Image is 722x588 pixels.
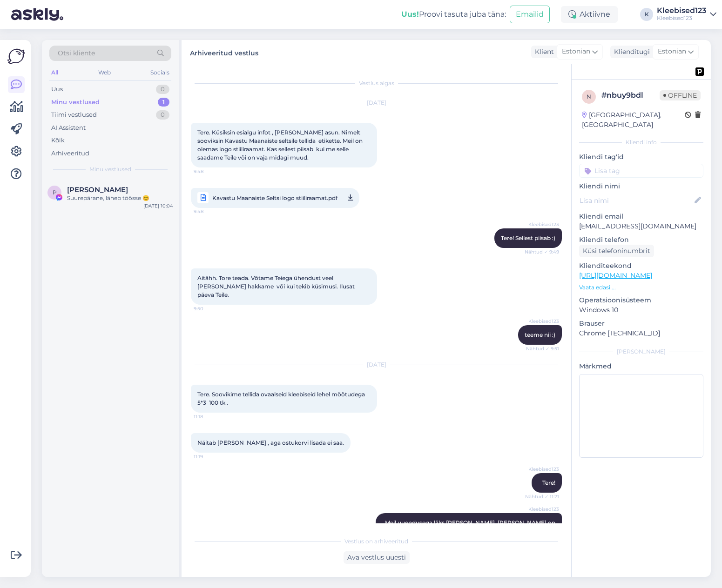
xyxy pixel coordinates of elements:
[194,453,229,460] span: 11:19
[579,361,703,371] p: Märkmed
[579,212,703,221] p: Kliendi email
[53,189,57,196] span: P
[510,6,550,23] button: Emailid
[524,221,559,228] span: Kleebised123
[531,47,554,57] div: Klient
[51,85,63,94] div: Uus
[579,221,703,231] p: [EMAIL_ADDRESS][DOMAIN_NAME]
[197,274,356,298] span: Aitähh. Tore teada. Võtame Teiega ühendust veel [PERSON_NAME] hakkame või kui tekib küsimusi. Ilu...
[143,202,173,209] div: [DATE] 10:04
[562,47,590,57] span: Estonian
[156,110,169,120] div: 0
[156,85,169,94] div: 0
[51,123,86,133] div: AI Assistent
[525,331,555,338] span: teeme nii :)
[194,413,229,420] span: 11:18
[501,234,555,241] span: Tere! Sellest piisab :)
[579,245,654,257] div: Küsi telefoninumbrit
[191,99,562,107] div: [DATE]
[89,165,131,174] span: Minu vestlused
[49,67,60,79] div: All
[194,168,229,175] span: 9:48
[587,93,591,100] span: n
[580,195,693,206] input: Lisa nimi
[582,110,685,130] div: [GEOGRAPHIC_DATA], [GEOGRAPHIC_DATA]
[695,67,704,76] img: pd
[579,305,703,315] p: Windows 10
[524,466,559,473] span: Kleebised123
[197,391,366,406] span: Tere. Soovikime tellida ovaalseid kleebiseid lehel mõõtudega 5*3 100 tk .
[148,67,171,79] div: Socials
[51,110,97,120] div: Tiimi vestlused
[524,506,559,513] span: Kleebised123
[58,48,95,58] span: Otsi kliente
[7,47,25,65] img: Askly Logo
[579,235,703,245] p: Kliendi telefon
[401,10,419,19] b: Uus!
[344,551,410,564] div: Ava vestlus uuesti
[190,46,258,58] label: Arhiveeritud vestlus
[524,248,559,255] span: Nähtud ✓ 9:49
[197,129,364,161] span: Tere. Küsiksin esialgu infot , [PERSON_NAME] asun. Nimelt sooviksin Kavastu Maanaiste seltsile te...
[191,188,359,208] a: Kavastu Maanaiste Seltsi logo stiiliraamat.pdf9:48
[401,9,506,20] div: Proovi tasuta juba täna:
[658,47,686,57] span: Estonian
[524,345,559,352] span: Nähtud ✓ 9:51
[579,319,703,328] p: Brauser
[158,98,169,107] div: 1
[579,271,652,280] a: [URL][DOMAIN_NAME]
[579,295,703,305] p: Operatsioonisüsteem
[579,328,703,338] p: Chrome [TECHNICAL_ID]
[67,194,173,202] div: Suurepärane, läheb töösse 😊
[579,138,703,147] div: Kliendi info
[194,305,229,312] span: 9:50
[51,136,65,145] div: Kõik
[579,164,703,178] input: Lisa tag
[561,6,618,23] div: Aktiivne
[579,283,703,292] p: Vaata edasi ...
[657,7,716,22] a: Kleebised123Kleebised123
[657,14,706,22] div: Kleebised123
[579,181,703,191] p: Kliendi nimi
[197,439,344,446] span: Näitab [PERSON_NAME] , aga ostukorvi lisada ei saa.
[610,47,650,57] div: Klienditugi
[579,347,703,356] div: [PERSON_NAME]
[579,152,703,162] p: Kliendi tag'id
[660,90,701,100] span: Offline
[96,67,113,79] div: Web
[524,493,559,500] span: Nähtud ✓ 11:21
[191,361,562,369] div: [DATE]
[657,7,706,14] div: Kleebised123
[524,318,559,325] span: Kleebised123
[51,149,89,158] div: Arhiveeritud
[194,206,229,217] span: 9:48
[385,519,557,535] span: Meil uuendusega läks [PERSON_NAME], [PERSON_NAME] on oranz, [PERSON_NAME] küljel
[212,192,337,204] span: Kavastu Maanaiste Seltsi logo stiiliraamat.pdf
[601,90,660,101] div: # nbuy9bdl
[640,8,653,21] div: K
[344,537,408,546] span: Vestlus on arhiveeritud
[191,79,562,87] div: Vestlus algas
[579,261,703,271] p: Klienditeekond
[542,479,555,486] span: Tere!
[51,98,100,107] div: Minu vestlused
[67,186,128,194] span: Piret Tänav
